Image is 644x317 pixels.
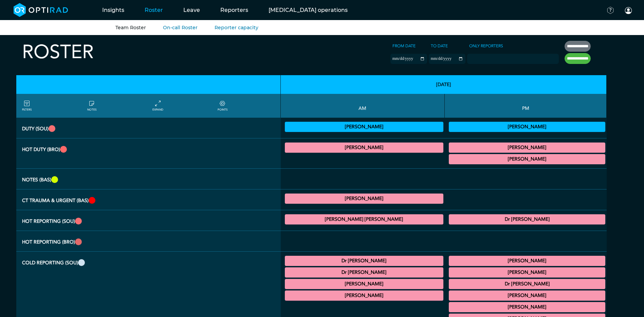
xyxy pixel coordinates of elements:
[449,302,605,312] div: General MRI 14:30 - 15:00
[285,267,444,278] div: General CT 09:00 - 13:00
[286,123,443,131] summary: [PERSON_NAME]
[449,290,605,301] div: General MRI 14:00 - 16:00
[22,100,32,112] a: FILTERS
[450,155,604,163] summary: [PERSON_NAME]
[286,268,443,277] summary: Dr [PERSON_NAME]
[467,41,505,51] label: Only Reporters
[286,195,443,203] summary: [PERSON_NAME]
[285,122,444,132] div: Vetting (30 PF Points) 09:00 - 13:00
[285,143,444,153] div: CT Trauma & Urgent/MRI Trauma & Urgent 08:00 - 13:00
[429,41,450,51] label: To date
[16,189,281,210] th: CT Trauma & Urgent (BAS)
[281,94,445,118] th: AM
[115,24,146,31] a: Team Roster
[450,144,604,152] summary: [PERSON_NAME]
[450,280,604,288] summary: Dr [PERSON_NAME]
[16,210,281,231] th: Hot Reporting (SOU)
[449,214,605,224] div: MRI Trauma & Urgent/CT Trauma & Urgent 13:00 - 17:00
[16,231,281,252] th: Hot Reporting (BRO)
[285,290,444,301] div: General MRI 11:00 - 12:00
[14,3,68,17] img: brand-opti-rad-logos-blue-and-white-d2f68631ba2948856bd03f2d395fb146ddc8fb01b4b6e9315ea85fa773367...
[286,280,443,288] summary: [PERSON_NAME]
[468,55,502,61] input: null
[449,267,605,278] div: General CT/General MRI 13:00 - 14:00
[218,100,227,112] a: collapse/expand expected points
[16,169,281,189] th: NOTES (BAS)
[152,100,163,112] a: collapse/expand entries
[22,41,94,64] h2: Roster
[286,144,443,152] summary: [PERSON_NAME]
[285,256,444,266] div: General CT 08:00 - 09:00
[285,214,444,224] div: CT Trauma & Urgent/MRI Trauma & Urgent 09:00 - 13:00
[281,75,607,94] th: [DATE]
[450,215,604,223] summary: Dr [PERSON_NAME]
[390,41,418,51] label: From date
[450,123,604,131] summary: [PERSON_NAME]
[285,279,444,289] div: General MRI/General CT 09:00 - 13:00
[449,279,605,289] div: General CT 13:00 - 15:00
[16,138,281,169] th: Hot Duty (BRO)
[450,291,604,300] summary: [PERSON_NAME]
[163,24,198,31] a: On-call Roster
[286,291,443,300] summary: [PERSON_NAME]
[449,154,605,164] div: CT Trauma & Urgent/MRI Trauma & Urgent 17:00 - 20:00
[449,143,605,153] div: CT Trauma & Urgent/MRI Trauma & Urgent 13:00 - 17:00
[450,257,604,265] summary: [PERSON_NAME]
[449,256,605,266] div: General CT/General MRI 13:00 - 15:00
[215,24,258,31] a: Reporter capacity
[449,122,605,132] div: Vetting (30 PF Points) 13:00 - 17:00
[450,268,604,277] summary: [PERSON_NAME]
[87,100,96,112] a: show/hide notes
[286,257,443,265] summary: Dr [PERSON_NAME]
[16,118,281,138] th: Duty (SOU)
[445,94,606,118] th: PM
[286,215,443,223] summary: [PERSON_NAME] [PERSON_NAME]
[450,303,604,311] summary: [PERSON_NAME]
[285,194,444,204] div: CT Trauma & Urgent 09:00 - 13:00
